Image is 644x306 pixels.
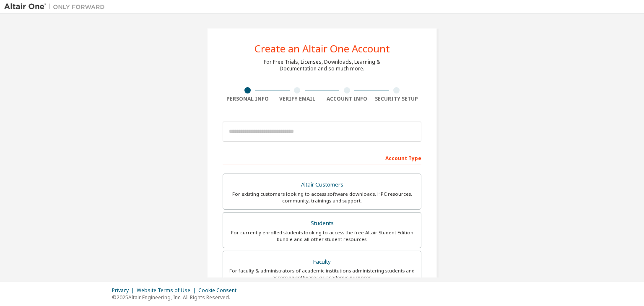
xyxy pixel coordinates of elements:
div: Verify Email [273,96,322,102]
div: For Free Trials, Licenses, Downloads, Learning & Documentation and so much more. [264,59,380,72]
div: Students [228,218,416,229]
img: Altair One [4,3,109,11]
div: Altair Customers [228,179,416,191]
p: © 2025 Altair Engineering, Inc. All Rights Reserved. [112,294,241,301]
div: Privacy [112,287,137,294]
div: Account Type [223,151,421,164]
div: Account Info [322,96,372,102]
div: For existing customers looking to access software downloads, HPC resources, community, trainings ... [228,191,416,204]
div: Website Terms of Use [137,287,198,294]
div: Security Setup [372,96,422,102]
div: Create an Altair One Account [254,44,390,54]
div: For currently enrolled students looking to access the free Altair Student Edition bundle and all ... [228,229,416,243]
div: Faculty [228,256,416,268]
div: Personal Info [223,96,273,102]
div: Cookie Consent [198,287,241,294]
div: For faculty & administrators of academic institutions administering students and accessing softwa... [228,267,416,281]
